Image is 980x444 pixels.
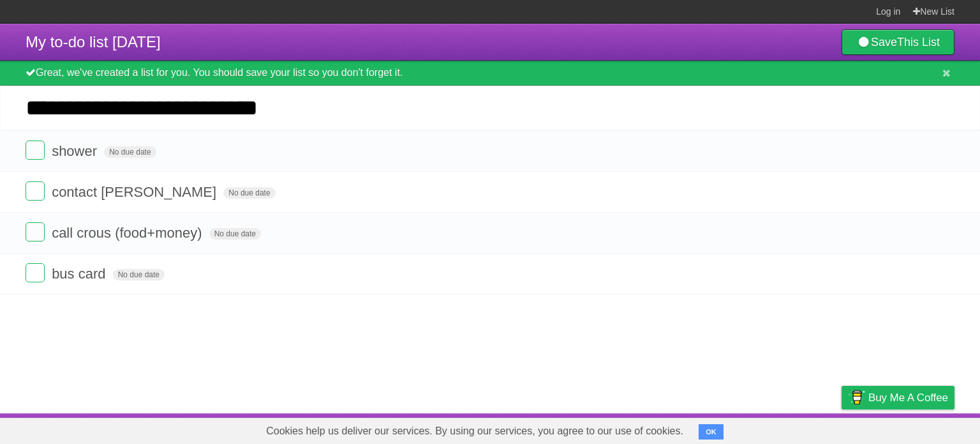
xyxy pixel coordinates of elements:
[209,228,261,240] span: No due date
[782,417,810,441] a: Terms
[714,417,766,441] a: Developers
[52,184,219,200] span: contact [PERSON_NAME]
[253,418,696,444] span: Cookies help us deliver our services. By using our services, you agree to our use of cookies.
[26,263,45,282] label: Done
[848,387,865,408] img: Buy me a coffee
[113,269,165,280] span: No due date
[842,386,954,410] a: Buy me a coffee
[26,181,45,201] label: Done
[672,417,699,441] a: About
[874,417,954,441] a: Suggest a feature
[868,387,948,409] span: Buy me a coffee
[52,225,205,241] span: call crous (food+money)
[842,29,954,55] a: SaveThis List
[52,143,100,159] span: shower
[52,266,108,282] span: bus card
[104,146,156,158] span: No due date
[26,33,161,50] span: My to-do list [DATE]
[26,222,45,241] label: Done
[897,36,940,49] b: This List
[26,141,45,160] label: Done
[699,424,724,440] button: OK
[825,417,858,441] a: Privacy
[223,187,275,199] span: No due date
